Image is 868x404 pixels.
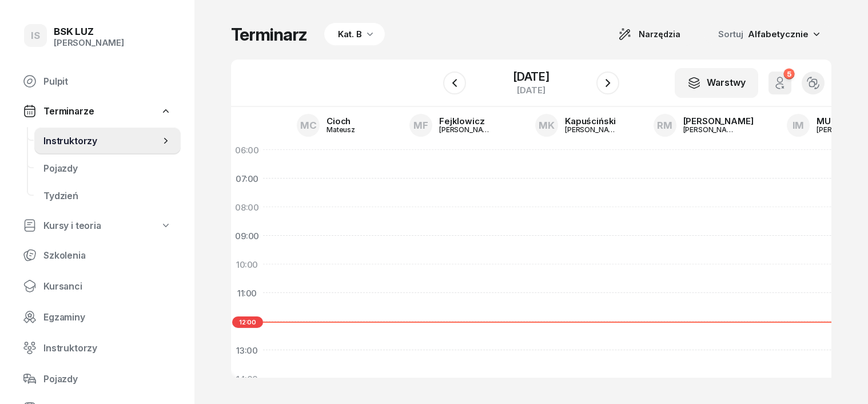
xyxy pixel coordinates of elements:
span: Sortuj [718,29,746,39]
span: Szkolenia [43,250,172,261]
a: MCCiochMateusz [288,110,364,140]
button: Sortuj Alfabetycznie [704,24,831,45]
div: [DATE] [513,86,550,94]
a: Pojazdy [34,155,181,182]
span: MF [413,121,428,130]
span: MC [300,121,317,130]
div: 13:00 [231,336,263,365]
h1: Terminarz [231,24,307,45]
a: Tydzień [34,182,181,209]
div: [PERSON_NAME] [683,126,738,133]
div: 06:00 [231,136,263,164]
div: Warstwy [687,76,746,90]
a: Kursanci [14,272,181,300]
button: Kat. B [321,23,385,46]
span: Tydzień [43,191,172,201]
span: Terminarze [43,106,94,117]
a: Pojazdy [14,365,181,393]
div: 09:00 [231,221,263,250]
span: Kursy i teoria [43,220,101,231]
div: Kapuściński [565,117,620,125]
a: Pulpit [14,68,181,95]
span: Narzędzia [639,27,680,41]
a: RM[PERSON_NAME][PERSON_NAME] [644,110,763,140]
a: Terminarze [14,98,181,124]
span: Kursanci [43,281,172,292]
span: Egzaminy [43,312,172,323]
button: 5 [769,72,791,94]
div: BSK LUZ [54,27,124,37]
div: 11:00 [231,279,263,307]
div: 5 [783,68,794,79]
a: Egzaminy [14,303,181,331]
span: Pojazdy [43,374,172,385]
span: 12:00 [232,316,263,328]
div: 08:00 [231,193,263,221]
div: [PERSON_NAME] [565,126,620,133]
span: MK [539,121,555,130]
button: Narzędzia [608,23,691,46]
div: Kat. B [338,27,362,41]
div: [DATE] [513,71,550,82]
a: Instruktorzy [34,127,181,155]
a: MFFejklowicz[PERSON_NAME] [400,110,503,140]
div: Mateusz [327,126,355,133]
div: [PERSON_NAME] [683,117,754,125]
span: Instruktorzy [43,343,172,354]
span: Pojazdy [43,163,172,174]
span: IM [793,121,805,130]
span: Pulpit [43,76,172,87]
span: Instruktorzy [43,136,160,146]
div: 07:00 [231,164,263,193]
div: Fejklowicz [439,117,494,125]
div: [PERSON_NAME] [54,38,124,48]
a: Instruktorzy [14,334,181,362]
div: [PERSON_NAME] [439,126,494,133]
button: Warstwy [675,68,758,98]
div: 10:00 [231,250,263,279]
div: Cioch [327,117,355,125]
div: 14:00 [231,365,263,393]
a: MKKapuściński[PERSON_NAME] [526,110,629,140]
a: Kursy i teoria [14,213,181,238]
span: Alfabetycznie [748,29,809,39]
span: IS [31,31,40,41]
div: 12:00 [231,307,263,336]
a: Szkolenia [14,241,181,269]
span: RM [657,121,672,130]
